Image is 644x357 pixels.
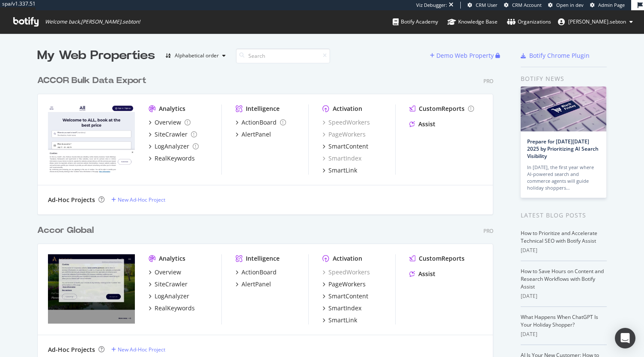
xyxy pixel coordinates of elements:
a: SiteCrawler [149,130,197,139]
div: Intelligence [246,254,280,263]
div: RealKeywords [155,154,195,163]
span: CRM Account [512,2,542,8]
div: AlertPanel [241,280,271,289]
div: Overview [155,118,181,127]
span: Admin Page [598,2,625,8]
div: Ad-Hoc Projects [48,196,95,204]
div: ActionBoard [241,268,277,277]
input: Search [236,48,330,63]
a: Open in dev [548,2,584,9]
a: Demo Web Property [430,52,495,59]
a: Prepare for [DATE][DATE] 2025 by Prioritizing AI Search Visibility [527,138,599,160]
span: anne.sebton [568,18,626,25]
a: SmartLink [322,166,357,175]
button: [PERSON_NAME].sebton [551,15,640,29]
div: CustomReports [419,104,465,113]
div: [DATE] [521,247,607,254]
a: New Ad-Hoc Project [111,346,165,353]
div: Pro [483,77,493,85]
div: [DATE] [521,292,607,300]
div: LogAnalyzer [155,142,189,151]
a: Botify Chrome Plugin [521,51,590,60]
a: Overview [149,268,181,277]
a: SmartIndex [322,154,361,163]
div: ACCOR Bulk Data Export [37,74,146,87]
div: SmartIndex [328,304,361,312]
a: ACCOR Bulk Data Export [37,74,150,87]
div: SiteCrawler [155,280,188,289]
div: Botify Chrome Plugin [529,51,590,60]
button: Alphabetical order [162,49,229,62]
a: SpeedWorkers [322,268,370,277]
a: Knowledge Base [447,10,498,33]
div: My Web Properties [37,47,155,64]
a: CRM Account [504,2,542,9]
a: CRM User [468,2,498,9]
div: SmartContent [328,292,368,300]
a: Admin Page [590,2,625,9]
img: bulk.accor.com [48,104,135,174]
div: Latest Blog Posts [521,211,607,220]
a: How to Save Hours on Content and Research Workflows with Botify Assist [521,268,604,290]
div: Organizations [507,18,551,26]
div: Alphabetical order [175,53,219,58]
div: SmartLink [328,166,357,175]
a: SmartIndex [322,304,361,312]
div: SmartContent [328,142,368,151]
a: RealKeywords [149,304,195,312]
img: all.accor.com [48,254,135,324]
span: CRM User [476,2,498,8]
a: ActionBoard [236,118,286,127]
a: Accor Global [37,224,97,237]
a: LogAnalyzer [149,142,199,151]
a: Overview [149,118,191,127]
div: ActionBoard [241,118,277,127]
div: Analytics [159,254,185,263]
a: RealKeywords [149,154,195,163]
button: Demo Web Property [430,49,495,62]
div: Knowledge Base [447,18,498,26]
div: Activation [333,254,362,263]
div: [DATE] [521,330,607,338]
a: Assist [409,120,435,128]
a: SpeedWorkers [322,118,370,127]
a: CustomReports [409,254,465,263]
img: Prepare for Black Friday 2025 by Prioritizing AI Search Visibility [521,86,606,131]
div: Assist [418,120,435,128]
a: How to Prioritize and Accelerate Technical SEO with Botify Assist [521,229,597,244]
a: PageWorkers [322,130,366,139]
div: Analytics [159,104,185,113]
div: Open Intercom Messenger [615,328,635,348]
a: PageWorkers [322,280,366,289]
a: SmartLink [322,316,357,324]
div: Intelligence [246,104,280,113]
div: CustomReports [419,254,465,263]
div: In [DATE], the first year where AI-powered search and commerce agents will guide holiday shoppers… [527,164,600,191]
div: LogAnalyzer [155,292,189,300]
div: SmartLink [328,316,357,324]
div: Demo Web Property [436,51,494,60]
div: Overview [155,268,181,277]
a: Assist [409,270,435,278]
div: Ad-Hoc Projects [48,345,95,354]
a: ActionBoard [236,268,277,277]
div: AlertPanel [241,130,271,139]
div: Botify news [521,74,607,83]
div: Viz Debugger: [416,2,447,9]
a: Organizations [507,10,551,33]
a: AlertPanel [236,130,271,139]
span: Open in dev [556,2,584,8]
div: PageWorkers [328,280,366,289]
a: Botify Academy [393,10,438,33]
div: New Ad-Hoc Project [118,196,165,203]
a: AlertPanel [236,280,271,289]
a: CustomReports [409,104,474,113]
a: SmartContent [322,142,368,151]
div: New Ad-Hoc Project [118,346,165,353]
a: LogAnalyzer [149,292,189,300]
a: SmartContent [322,292,368,300]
